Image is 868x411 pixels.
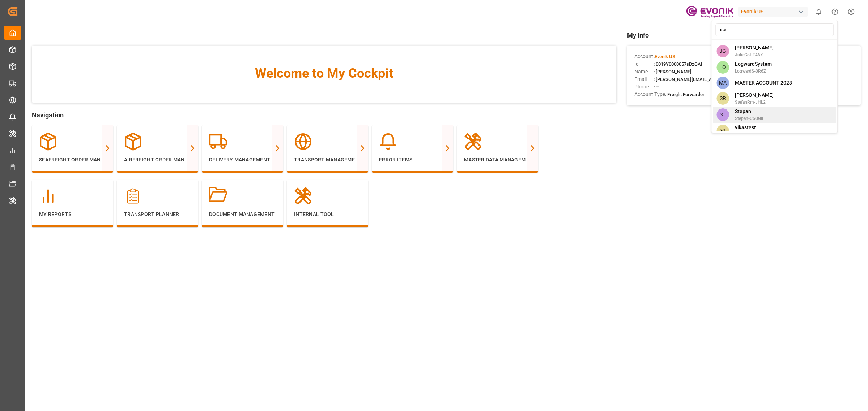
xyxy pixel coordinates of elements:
[716,61,729,74] span: LO
[716,92,729,105] span: SR
[735,99,774,105] span: StefanRm-JHL2
[716,125,729,137] span: VI
[715,23,834,36] input: Search an account...
[735,79,792,87] span: MASTER ACCOUNT 2023
[716,77,729,89] span: MA
[735,52,774,58] span: JuliaGot-T46X
[735,124,764,131] span: vikastest
[716,45,729,57] span: JG
[735,91,774,99] span: [PERSON_NAME]
[716,108,729,121] span: ST
[735,60,772,68] span: LogwardSystem
[735,115,763,122] span: Stepan-C6OGII
[735,68,772,74] span: LogwardS-0R6Z
[735,108,763,115] span: Stepan
[735,44,774,52] span: [PERSON_NAME]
